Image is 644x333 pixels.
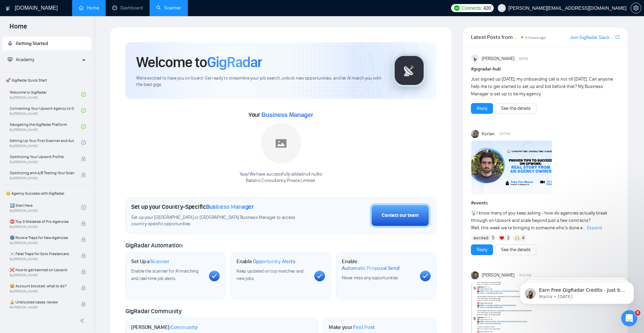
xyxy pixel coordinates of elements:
span: 👑 Agency Success with GigRadar [3,187,91,200]
h1: # events [471,199,620,207]
span: Keep updated on top matches and new jobs. [236,268,304,281]
iframe: Intercom notifications message [510,268,644,315]
span: ❌ How to get banned on Upwork [10,267,74,273]
button: Reply [471,103,493,114]
span: lock [81,302,86,306]
h1: Enable [342,258,414,271]
span: lock [81,237,86,242]
a: Reply [477,105,487,112]
h1: Enable [236,258,296,265]
span: 3 [507,235,509,241]
span: Your [249,111,313,118]
span: fund-projection-screen [8,57,12,62]
span: 📡 [471,210,477,216]
img: Korlan [471,130,479,138]
span: Business Manager [261,111,313,118]
span: lock [81,221,86,226]
span: GigRadar Automation [125,242,182,249]
img: 🙌 [515,236,520,240]
span: [PERSON_NAME] [482,55,515,62]
span: check-circle [81,92,86,97]
a: 1️⃣ Start HereBy[PERSON_NAME] [10,200,81,215]
span: Latest Posts from the GigRadar Community [471,33,520,41]
a: searchScanner [156,5,181,11]
span: ☠️ Fatal Traps for Solo Freelancers [10,250,74,257]
span: Never miss any opportunities. [342,275,399,281]
a: See the details [501,105,531,112]
span: check-circle [81,108,86,113]
img: placeholder.png [261,123,301,163]
p: Balistro Consultancy Private Limited . [239,178,322,184]
a: Welcome to GigRadarBy[PERSON_NAME] [10,87,81,102]
img: gigradar-logo.png [392,54,426,87]
iframe: Intercom live chat [621,310,637,326]
img: ❤️ [499,236,504,240]
span: First Post [353,324,375,331]
span: By [PERSON_NAME] [10,273,74,277]
span: By [PERSON_NAME] [10,160,74,164]
span: Optimizing Your Upwork Profile [10,153,74,160]
h1: [PERSON_NAME] [131,324,198,331]
img: Anisuzzaman Khan [471,55,479,63]
div: Yaay! We have successfully added null null to [239,171,322,184]
span: 🌚 Rookie Traps for New Agencies [10,234,74,241]
span: By [PERSON_NAME] [10,225,74,229]
a: Join GigRadar Slack Community [570,34,614,41]
span: Expand [587,225,602,231]
h1: Make your [329,324,375,331]
img: F09C1F8H75G-Event%20with%20Tobe%20Fox-Mason.png [471,141,552,194]
span: Just signed up [DATE], my onboarding call is not till [DATE]. Can anyone help me to get started t... [471,76,613,97]
a: Connecting Your Upwork Agency to GigRadarBy[PERSON_NAME] [10,103,81,118]
span: Academy [16,57,34,62]
span: check-circle [81,124,86,129]
span: ⛔ Top 3 Mistakes of Pro Agencies [10,218,74,225]
h1: Set Up a [131,258,169,265]
span: 🔓 Unblocked cases: review [10,299,74,305]
span: I know many of you keep asking - how do agencies actually break through on Upwork and scale beyon... [471,210,607,231]
span: 6 hours ago [525,35,546,40]
span: 5 [492,235,494,241]
a: dashboardDashboard [112,5,143,11]
span: lock [81,253,86,258]
li: Getting Started [2,37,91,50]
button: Contact our team [370,203,431,228]
span: setting [631,5,641,11]
span: By [PERSON_NAME] [10,176,74,180]
span: By [PERSON_NAME] [10,305,74,310]
img: upwork-logo.png [454,5,460,11]
div: Contact our team [382,212,419,219]
span: [PERSON_NAME] [482,272,515,279]
span: :excited: [473,234,489,242]
span: Academy [8,57,34,62]
h1: # gigradar-hub [471,65,620,73]
span: By [PERSON_NAME] [10,241,74,245]
a: homeHome [79,5,99,11]
button: See the details [495,103,536,114]
h1: Set up your Country-Specific [131,203,254,210]
span: By [PERSON_NAME] [10,289,74,293]
span: lock [81,286,86,290]
img: Toby Fox-Mason [471,271,479,279]
span: check-circle [81,205,86,210]
a: setting [631,5,641,11]
span: Home [4,21,33,36]
a: Navigating the GigRadar PlatformBy[PERSON_NAME] [10,119,81,134]
span: GigRadar [207,53,262,71]
span: lock [81,270,86,274]
span: GigRadar Community [125,307,182,315]
span: lock [81,173,86,177]
button: setting [631,3,641,13]
span: Set up your [GEOGRAPHIC_DATA] or [GEOGRAPHIC_DATA] Business Manager to access country-specific op... [131,215,311,227]
a: Reply [477,246,487,253]
a: export [615,34,620,40]
button: Reply [471,244,493,255]
span: Optimizing and A/B Testing Your Scanner for Better Results [10,170,74,176]
img: logo [6,3,10,14]
span: Opportunity Alerts [253,258,296,265]
span: 2:57 PM [499,131,511,137]
a: See the details [501,246,531,253]
span: [DATE] [519,56,528,62]
span: user [499,6,504,10]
